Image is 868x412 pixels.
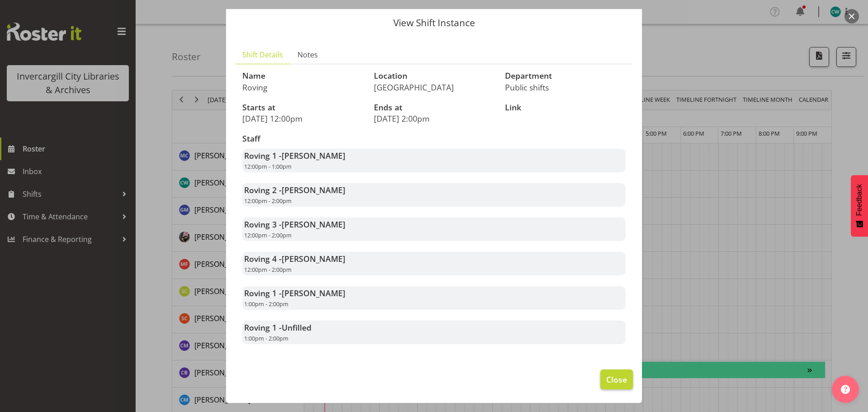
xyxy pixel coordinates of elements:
span: Unfilled [282,322,311,333]
p: Public shifts [505,82,626,92]
strong: Roving 1 - [244,322,311,333]
p: Roving [242,82,363,92]
strong: Roving 4 - [244,253,345,264]
h3: Staff [242,134,626,143]
strong: Roving 1 - [244,288,345,298]
button: Feedback - Show survey [851,175,868,237]
span: [PERSON_NAME] [282,219,345,230]
span: Close [606,374,627,385]
span: 12:00pm - 2:00pm [244,231,292,239]
span: 12:00pm - 2:00pm [244,197,292,205]
span: Shift Details [242,49,283,60]
h3: Link [505,103,626,112]
p: View Shift Instance [235,18,633,28]
span: 12:00pm - 1:00pm [244,162,292,170]
span: 1:00pm - 2:00pm [244,300,288,308]
span: [PERSON_NAME] [282,150,345,161]
strong: Roving 2 - [244,185,345,195]
h3: Name [242,71,363,81]
span: 12:00pm - 2:00pm [244,265,292,274]
span: [PERSON_NAME] [282,288,345,298]
p: [DATE] 12:00pm [242,114,363,123]
img: help-xxl-2.png [841,385,850,394]
span: Feedback [855,184,863,216]
button: Close [600,369,633,389]
span: [PERSON_NAME] [282,253,345,264]
h3: Starts at [242,103,363,112]
span: Notes [297,49,318,60]
span: 1:00pm - 2:00pm [244,334,288,342]
strong: Roving 3 - [244,219,345,230]
h3: Ends at [374,103,495,112]
h3: Location [374,71,495,81]
h3: Department [505,71,626,81]
strong: Roving 1 - [244,150,345,161]
p: [GEOGRAPHIC_DATA] [374,82,495,92]
p: [DATE] 2:00pm [374,114,495,123]
span: [PERSON_NAME] [282,185,345,195]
